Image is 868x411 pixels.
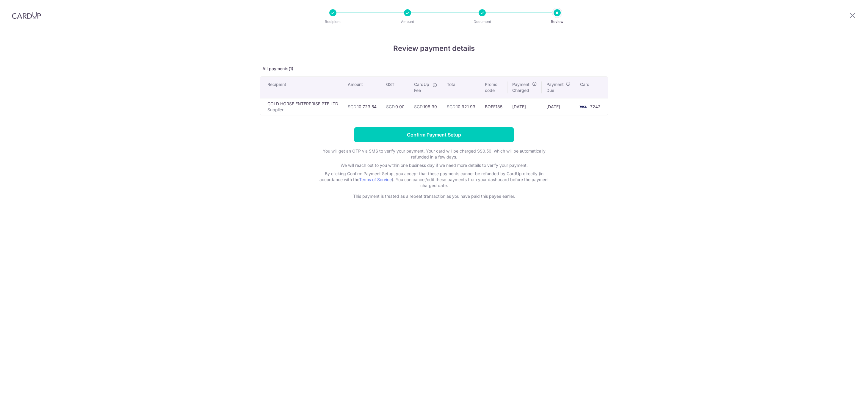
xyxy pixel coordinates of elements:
[575,77,608,98] th: Card
[260,43,608,54] h4: Review payment details
[260,77,343,98] th: Recipient
[577,103,589,110] img: <span class="translation_missing" title="translation missing: en.account_steps.new_confirm_form.b...
[359,177,392,182] a: Terms of Service
[409,98,442,115] td: 198.39
[343,98,381,115] td: 10,723.54
[542,98,575,115] td: [DATE]
[260,66,608,72] p: All payments(1)
[535,19,579,25] p: Review
[414,104,423,109] span: SGD
[442,98,480,115] td: 10,921.93
[315,148,553,160] p: You will get an OTP via SMS to verify your payment. Your card will be charged S$0.50, which will ...
[386,19,430,25] p: Amount
[381,98,409,115] td: 0.00
[12,12,41,19] img: CardUp
[348,104,356,109] span: SGD
[507,98,542,115] td: [DATE]
[311,19,355,25] p: Recipient
[512,81,530,93] span: Payment Charged
[830,393,862,408] iframe: Opens a widget where you can find more information
[260,98,343,115] td: GOLD HORSE ENTERPRISE PTE LTD
[460,19,504,25] p: Document
[343,77,381,98] th: Amount
[447,104,455,109] span: SGD
[546,81,564,93] span: Payment Due
[267,107,338,113] p: Supplier
[315,162,553,168] p: We will reach out to you within one business day if we need more details to verify your payment.
[480,98,507,115] td: BOFF185
[315,171,553,189] p: By clicking Confirm Payment Setup, you accept that these payments cannot be refunded by CardUp di...
[381,77,409,98] th: GST
[386,104,395,109] span: SGD
[315,193,553,199] p: This payment is treated as a repeat transaction as you have paid this payee earlier.
[480,77,507,98] th: Promo code
[414,81,430,93] span: CardUp Fee
[590,104,601,109] span: 7242
[442,77,480,98] th: Total
[354,127,514,142] input: Confirm Payment Setup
